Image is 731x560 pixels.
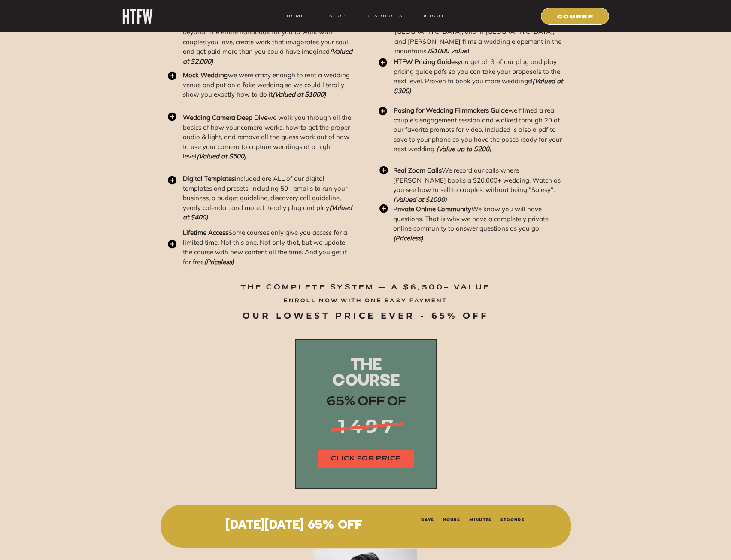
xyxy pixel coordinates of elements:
[183,70,353,103] p: we were crazy enough to rent a wedding venue and put on a fake wedding so we could literally show...
[183,8,353,68] p: — The complete system from starting your business, to booking your first $10,000+ wedding and bey...
[393,204,563,248] p: We know you will have questions. That is why we have a completely private online community to ans...
[500,516,524,523] li: Seconds
[215,310,516,323] div: our lowest price ever - 65% off
[320,413,416,440] p: 1497
[363,12,403,20] a: resources
[318,356,414,375] p: The Course
[423,12,445,20] a: ABOUT
[394,8,564,53] p: Follow along at REAL weddings as [PERSON_NAME] films a wedding in [GEOGRAPHIC_DATA], and in [GEOG...
[436,145,491,153] i: (Value up to $200)
[393,166,442,174] b: Real Zoom Calls
[204,258,234,266] b: (Priceless)
[180,519,408,533] p: [DATE][DATE] 65% OFF
[428,47,469,55] i: ($1000 value)
[393,234,423,242] b: (Priceless)
[183,9,218,17] b: 10 modules
[183,113,353,164] p: we walk you through all the basics of how your camera works, how to get the proper audio & light,...
[215,284,516,297] div: The complete System — A $6,500+ Value
[183,174,235,183] b: Digital Templates
[394,106,508,114] b: Posing for Wedding Filmmakers Guide
[183,47,352,65] b: (Valued at $2,000)
[183,113,267,122] b: Wedding Camera Deep Dive
[394,106,564,156] p: we filmed a real couple's engagement session and walked through 20 of our favorite prompts for vi...
[183,71,228,79] b: Mock Wedding
[321,12,355,20] a: shop
[393,195,447,204] b: (Valued at $1000)
[234,298,497,307] p: ENROLL NOW WITH ONE EASY PAYMENT
[443,516,460,523] li: Hours
[183,228,353,268] p: Some courses only give you access for a limited time. Not this one. Not only that, but we update ...
[394,58,458,66] b: HTFW Pricing Guides
[183,174,353,226] p: included are ALL of our digital templates and presets, including 50+ emails to run your business,...
[318,396,414,415] p: 65% off of
[394,57,564,101] p: you get all 3 of our plug and play pricing guide pdfs so you can take your proposals to the next ...
[469,516,491,523] li: Minutes
[318,454,414,464] a: CLICK FOR PRICE
[394,8,497,16] i: Job Shadow at ACTUAL weddings
[421,516,434,523] li: Days
[197,152,246,160] b: (Valued at $500)
[393,205,471,213] b: Private Online Community
[287,12,305,20] a: HOME
[393,166,563,202] p: We record our calls where [PERSON_NAME] books a $20,000+ wedding. Watch as you see how to sell to...
[546,12,605,20] a: COURSE
[183,228,228,237] b: Lifetime Access
[394,77,563,95] i: (Valued at $300)
[273,90,326,98] i: (Valued at $1000)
